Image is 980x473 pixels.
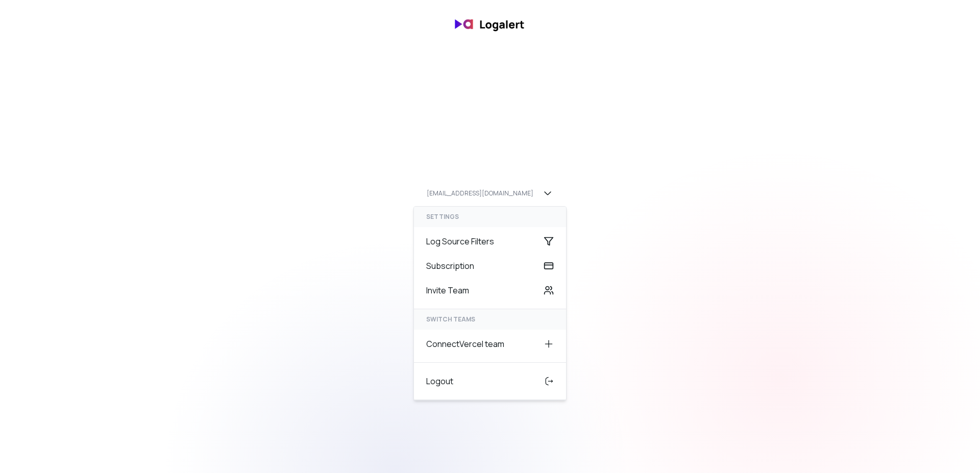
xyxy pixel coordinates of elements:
div: Subscription [414,254,566,278]
div: Connect Vercel team [414,332,566,356]
div: Log Source Filters [414,229,566,254]
img: banner logo [449,12,531,36]
div: Logout [414,369,566,393]
div: [EMAIL_ADDRESS][DOMAIN_NAME] [413,206,567,401]
div: settings [414,207,566,227]
div: [EMAIL_ADDRESS][DOMAIN_NAME] [427,189,533,197]
div: Invite Team [414,278,566,303]
div: SWITCH TEAMS [414,309,566,330]
button: [EMAIL_ADDRESS][DOMAIN_NAME] [414,183,567,204]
